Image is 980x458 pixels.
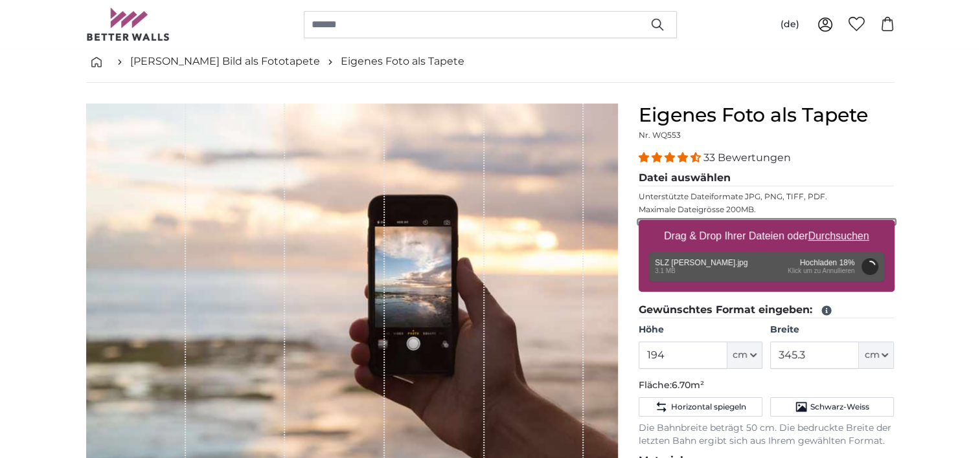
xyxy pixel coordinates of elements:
[810,402,869,412] span: Schwarz-Weiss
[659,223,874,249] label: Drag & Drop Ihrer Dateien oder
[770,397,894,417] button: Schwarz-Weiss
[639,130,681,140] span: Nr. WQ553
[341,54,464,69] a: Eigenes Foto als Tapete
[672,379,704,391] span: 6.70m²
[733,349,747,362] span: cm
[639,170,895,186] legend: Datei auswählen
[639,204,895,215] p: Maximale Dateigrösse 200MB.
[864,349,879,362] span: cm
[727,342,762,369] button: cm
[86,41,895,83] nav: breadcrumbs
[130,54,320,69] a: [PERSON_NAME] Bild als Fototapete
[808,230,869,241] u: Durchsuchen
[639,151,703,164] span: 4.33 stars
[639,323,762,336] label: Höhe
[770,323,894,336] label: Breite
[770,13,810,36] button: (de)
[670,402,746,412] span: Horizontal spiegeln
[639,104,895,127] h1: Eigenes Foto als Tapete
[86,8,170,41] img: Betterwalls
[639,302,895,318] legend: Gewünschtes Format eingeben:
[703,151,791,164] span: 33 Bewertungen
[639,379,895,392] p: Fläche:
[639,422,895,448] p: Die Bahnbreite beträgt 50 cm. Die bedruckte Breite der letzten Bahn ergibt sich aus Ihrem gewählt...
[859,342,894,369] button: cm
[639,191,895,202] p: Unterstützte Dateiformate JPG, PNG, TIFF, PDF.
[639,397,762,417] button: Horizontal spiegeln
